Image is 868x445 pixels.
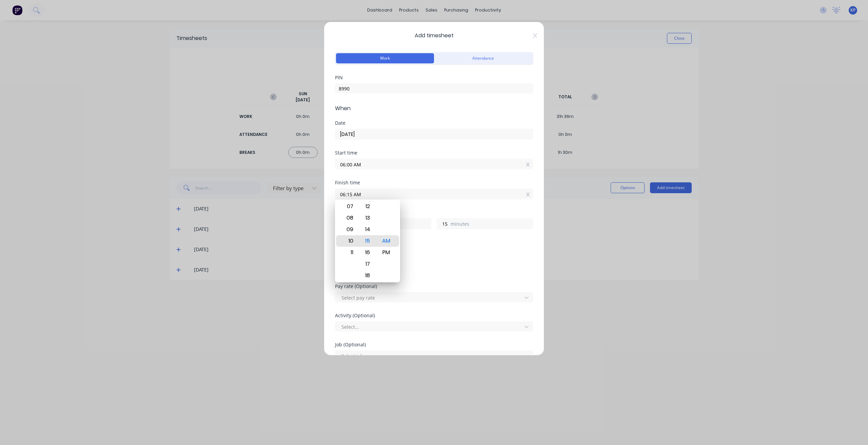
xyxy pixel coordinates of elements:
[338,251,530,260] div: Add breaks
[335,150,533,155] div: Start time
[437,219,449,229] input: 0
[335,104,533,113] span: When
[335,83,533,94] input: Enter PIN
[341,212,357,224] div: 08
[341,224,357,235] div: 09
[336,53,434,63] button: Work
[335,284,533,289] div: Pay rate (Optional)
[335,240,533,245] div: Breaks
[335,210,533,215] div: Hours worked
[359,247,376,258] div: 16
[335,342,533,347] div: Job (Optional)
[335,75,533,80] div: PIN
[434,53,532,63] button: Attendance
[451,220,533,229] label: minutes
[359,258,376,270] div: 17
[359,235,376,247] div: 15
[359,270,376,281] div: 18
[378,235,395,247] div: AM
[335,313,533,318] div: Activity (Optional)
[359,201,376,212] div: 12
[341,201,357,212] div: 07
[378,247,395,258] div: PM
[359,212,376,224] div: 13
[335,180,533,185] div: Finish time
[359,224,376,235] div: 14
[335,268,533,276] span: Details
[335,32,533,40] span: Add timesheet
[335,121,533,125] div: Date
[358,200,377,282] div: Minute
[340,200,358,282] div: Hour
[341,247,357,258] div: 11
[341,235,357,247] div: 10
